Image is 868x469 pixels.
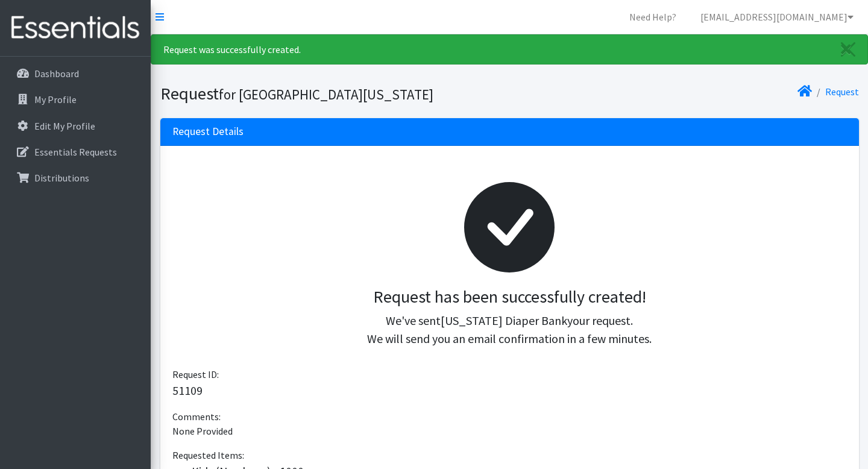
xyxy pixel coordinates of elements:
[5,8,146,48] img: HumanEssentials
[34,146,117,158] p: Essentials Requests
[172,425,233,437] span: None Provided
[219,86,433,103] small: for [GEOGRAPHIC_DATA][US_STATE]
[182,287,837,307] h3: Request has been successfully created!
[172,449,244,461] span: Requested Items:
[691,5,863,29] a: [EMAIL_ADDRESS][DOMAIN_NAME]
[5,87,146,112] a: My Profile
[172,368,219,380] span: Request ID:
[172,125,244,138] h3: Request Details
[441,313,567,328] span: [US_STATE] Diaper Bank
[620,5,686,29] a: Need Help?
[34,172,89,184] p: Distributions
[5,61,146,86] a: Dashboard
[151,34,868,65] div: Request was successfully created.
[5,114,146,138] a: Edit My Profile
[34,120,95,132] p: Edit My Profile
[182,312,837,348] p: We've sent your request. We will send you an email confirmation in a few minutes.
[172,411,221,423] span: Comments:
[825,86,859,98] a: Request
[34,93,77,105] p: My Profile
[5,166,146,190] a: Distributions
[172,382,847,400] p: 51109
[160,83,505,104] h1: Request
[5,140,146,164] a: Essentials Requests
[34,68,79,80] p: Dashboard
[829,35,867,64] a: Close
